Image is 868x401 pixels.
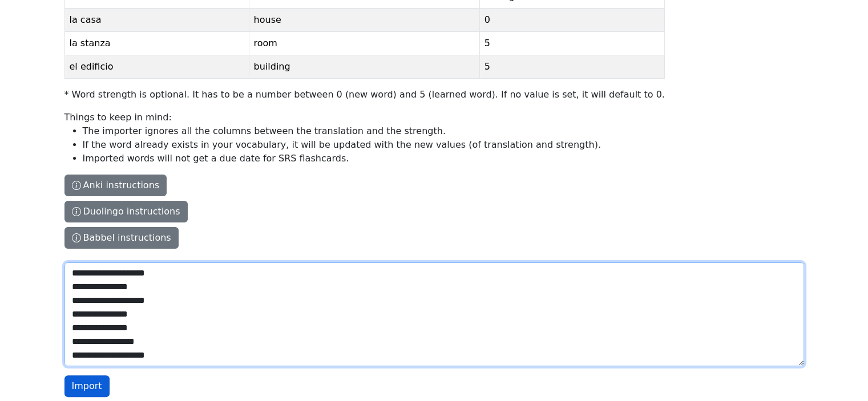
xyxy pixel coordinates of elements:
td: 5 [479,32,664,55]
li: If the word already exists in your vocabulary, it will be updated with the new values (of transla... [83,138,665,152]
button: Sample spreadsheetWordTranslationStrength*la casahouse0la stanzaroom5el edificiobuilding5* Word s... [64,227,179,249]
li: The importer ignores all the columns between the translation and the strength. [83,124,665,138]
p: * Word strength is optional. It has to be a number between 0 (new word) and 5 (learned word). If ... [64,88,665,102]
td: la stanza [64,32,249,55]
td: el edificio [64,55,249,79]
button: Sample spreadsheetWordTranslationStrength*la casahouse0la stanzaroom5el edificiobuilding5* Word s... [64,201,188,222]
li: Imported words will not get a due date for SRS flashcards. [83,152,665,165]
td: house [249,9,479,32]
p: Things to keep in mind: [64,111,665,165]
button: Import [64,375,110,397]
button: Sample spreadsheetWordTranslationStrength*la casahouse0la stanzaroom5el edificiobuilding5* Word s... [64,175,167,196]
td: 0 [479,9,664,32]
td: la casa [64,9,249,32]
td: 5 [479,55,664,79]
td: building [249,55,479,79]
td: room [249,32,479,55]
